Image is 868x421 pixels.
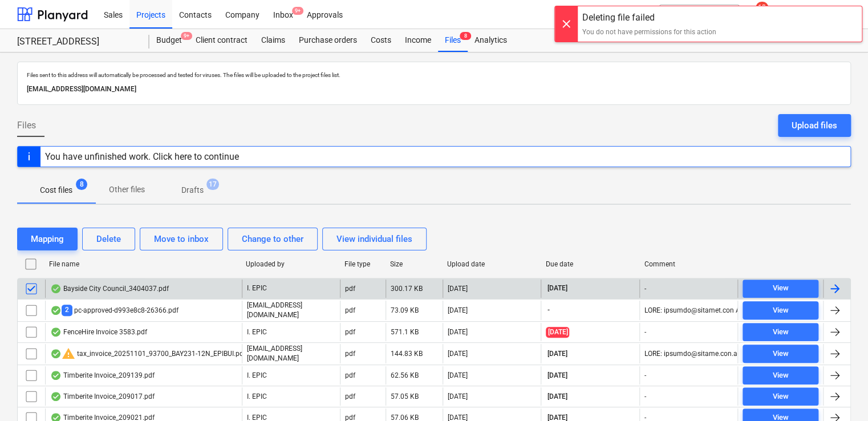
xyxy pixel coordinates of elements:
[50,349,62,358] div: OCR finished
[45,151,239,162] div: You have unfinished work. Click here to continue
[154,232,209,246] div: Move to inbox
[50,327,147,337] div: FenceHire Invoice 3583.pdf
[391,328,419,336] div: 571.1 KB
[743,366,818,384] button: View
[50,306,62,315] div: OCR finished
[772,326,788,339] div: View
[254,29,292,52] a: Claims
[49,260,237,268] div: File name
[743,301,818,319] button: View
[743,387,818,406] button: View
[391,392,419,400] div: 57.05 KB
[447,260,537,268] div: Upload date
[644,328,646,336] div: -
[448,350,468,358] div: [DATE]
[772,369,788,382] div: View
[62,305,72,315] span: 2
[644,285,646,293] div: -
[582,11,716,25] div: Deleting file failed
[448,371,468,379] div: [DATE]
[247,392,267,402] p: I. EPIC
[50,327,62,337] div: OCR finished
[76,179,87,190] span: 8
[391,371,419,379] div: 62.56 KB
[448,285,468,293] div: [DATE]
[246,260,335,268] div: Uploaded by
[247,327,267,337] p: I. EPIC
[181,32,192,40] span: 9+
[345,306,355,314] div: pdf
[17,119,36,132] span: Files
[27,71,841,79] p: Files sent to this address will automatically be processed and tested for viruses. The files will...
[546,371,568,380] span: [DATE]
[50,284,169,293] div: Bayside City Council_3404037.pdf
[322,228,427,250] button: View individual files
[743,323,818,341] button: View
[546,349,568,359] span: [DATE]
[140,228,223,250] button: Move to inbox
[50,392,155,401] div: Timberite Invoice_209017.pdf
[17,228,78,250] button: Mapping
[546,260,635,268] div: Due date
[811,366,868,421] iframe: Chat Widget
[546,284,568,293] span: [DATE]
[62,347,75,361] span: warning
[448,328,468,336] div: [DATE]
[247,344,335,363] p: [EMAIL_ADDRESS][DOMAIN_NAME]
[27,83,841,95] p: [EMAIL_ADDRESS][DOMAIN_NAME]
[345,350,355,358] div: pdf
[292,29,364,52] a: Purchase orders
[344,260,381,268] div: File type
[546,305,550,315] span: -
[391,285,423,293] div: 300.17 KB
[743,280,818,298] button: View
[17,36,136,48] div: [STREET_ADDRESS]
[772,347,788,361] div: View
[189,29,254,52] a: Client contract
[438,29,468,52] div: Files
[96,232,121,246] div: Delete
[772,390,788,403] div: View
[247,301,335,320] p: [EMAIL_ADDRESS][DOMAIN_NAME]
[448,306,468,314] div: [DATE]
[242,232,303,246] div: Change to other
[149,29,189,52] a: Budget9+
[50,371,155,380] div: Timberite Invoice_209139.pdf
[582,27,716,37] div: You do not have permissions for this action
[50,347,246,361] div: tax_invoice_20251101_93700_BAY231-12N_EPIBUI.pdf
[546,327,569,338] span: [DATE]
[40,184,72,196] p: Cost files
[644,371,646,379] div: -
[398,29,438,52] a: Income
[391,350,423,358] div: 144.83 KB
[391,306,419,314] div: 73.09 KB
[31,232,64,246] div: Mapping
[772,304,788,317] div: View
[50,371,62,380] div: OCR finished
[109,184,145,196] p: Other files
[345,328,355,336] div: pdf
[82,228,135,250] button: Delete
[292,7,303,15] span: 9+
[792,118,837,133] div: Upload files
[50,284,62,293] div: OCR finished
[644,392,646,400] div: -
[50,305,179,315] div: pc-approved-d993e8c8-26366.pdf
[336,232,412,246] div: View individual files
[345,392,355,400] div: pdf
[247,284,267,293] p: I. EPIC
[468,29,514,52] a: Analytics
[228,228,318,250] button: Change to other
[364,29,398,52] a: Costs
[438,29,468,52] a: Files8
[345,371,355,379] div: pdf
[247,371,267,380] p: I. EPIC
[460,32,471,40] span: 8
[778,114,851,137] button: Upload files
